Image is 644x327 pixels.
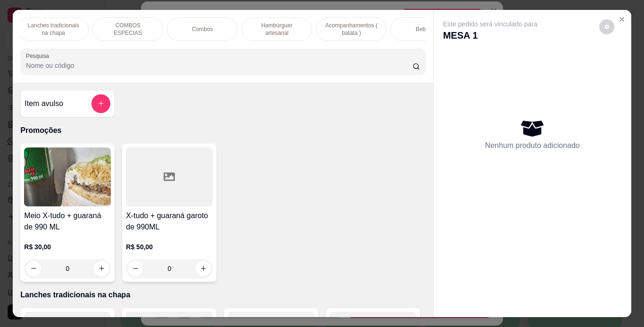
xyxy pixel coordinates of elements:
[126,242,213,252] p: R$ 50,00
[126,210,213,233] h4: X-tudo + guaraná garoto de 990ML
[24,147,111,206] img: product-image
[20,125,425,136] p: Promoções
[443,19,537,29] p: Este pedido será vinculado para
[614,12,629,27] button: Close
[324,22,379,37] p: Acompanhamentos ( batata )
[26,261,41,276] button: decrease-product-quantity
[91,94,110,113] button: add-separate-item
[20,289,425,301] p: Lanches tradicionais na chapa
[599,19,614,34] button: decrease-product-quantity
[196,261,211,276] button: increase-product-quantity
[443,29,537,42] p: MESA 1
[26,52,52,60] label: Pesquisa
[100,22,155,37] p: COMBOS ESPECIAS
[24,210,111,233] h4: Meio X-tudo + guaraná de 990 ML
[192,25,213,33] p: Combos
[416,25,436,33] p: Bebidas
[94,261,109,276] button: increase-product-quantity
[24,242,111,252] p: R$ 30,00
[249,22,304,37] p: Hambúrguer artesanal
[25,98,63,109] h4: Item avulso
[26,61,413,70] input: Pesquisa
[26,22,81,37] p: Lanches tradicionais na chapa
[485,140,580,151] p: Nenhum produto adicionado
[128,261,143,276] button: decrease-product-quantity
